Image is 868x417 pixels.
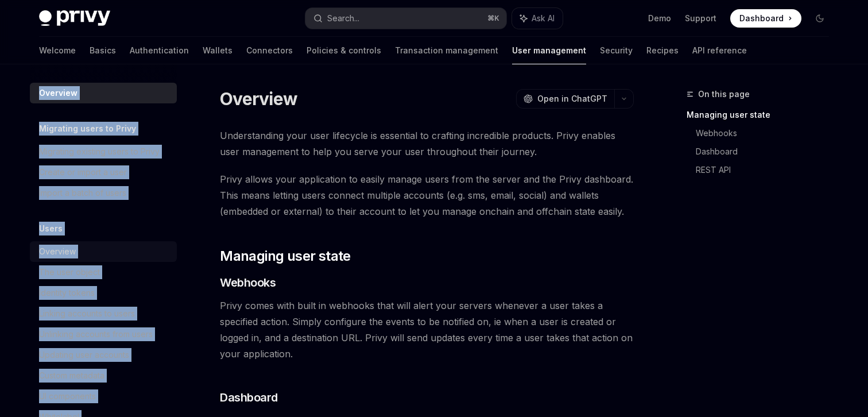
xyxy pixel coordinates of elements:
a: Import a batch of users [30,183,177,203]
a: Authentication [130,37,189,64]
a: The user object [30,262,177,283]
a: Wallets [203,37,232,64]
div: Linking accounts to users [39,307,135,321]
a: Welcome [39,37,76,64]
button: Search...⌘K [305,8,506,29]
div: Identity tokens [39,286,95,300]
div: Import a batch of users [39,186,126,200]
a: Unlinking accounts from users [30,324,177,345]
a: Support [685,13,716,24]
a: Security [600,37,633,64]
h5: Users [39,222,63,235]
h1: Overview [220,88,297,109]
a: Connectors [246,37,293,64]
div: Overview [39,245,76,258]
a: REST API [696,161,838,179]
span: Managing user state [220,247,351,265]
a: Dashboard [696,142,838,161]
a: Dashboard [730,9,801,28]
a: Migrating existing users to Privy [30,141,177,162]
div: Overview [39,86,77,100]
a: Webhooks [696,124,838,142]
span: Understanding your user lifecycle is essential to crafting incredible products. Privy enables use... [220,128,634,160]
span: Webhooks [220,275,276,291]
a: Transaction management [395,37,498,64]
a: API reference [692,37,747,64]
a: Custom metadata [30,365,177,386]
a: Demo [648,13,671,24]
a: Create or import a user [30,162,177,183]
span: On this page [698,87,750,101]
span: Open in ChatGPT [537,93,607,105]
button: Toggle dark mode [811,9,829,28]
a: Linking accounts to users [30,303,177,324]
button: Open in ChatGPT [516,89,614,109]
a: Overview [30,83,177,103]
span: ⌘ K [487,14,499,23]
div: Create or import a user [39,165,127,179]
span: Ask AI [532,13,555,24]
a: Overview [30,241,177,262]
div: Migrating existing users to Privy [39,145,160,159]
span: Privy comes with built in webhooks that will alert your servers whenever a user takes a specified... [220,298,634,362]
a: Policies & controls [307,37,381,64]
a: Managing user state [687,106,838,124]
a: Updating user accounts [30,345,177,365]
a: Identity tokens [30,283,177,303]
div: The user object [39,265,100,279]
a: UI components [30,386,177,407]
span: Dashboard [220,389,278,406]
div: Updating user accounts [39,348,129,362]
div: Search... [327,11,359,25]
a: User management [512,37,586,64]
span: Dashboard [739,13,784,24]
a: Recipes [646,37,679,64]
img: dark logo [39,10,110,26]
h5: Migrating users to Privy [39,122,136,136]
div: Unlinking accounts from users [39,327,153,341]
div: UI components [39,389,96,403]
span: Privy allows your application to easily manage users from the server and the Privy dashboard. Thi... [220,171,634,219]
div: Custom metadata [39,369,104,383]
button: Ask AI [512,8,563,29]
a: Basics [90,37,116,64]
